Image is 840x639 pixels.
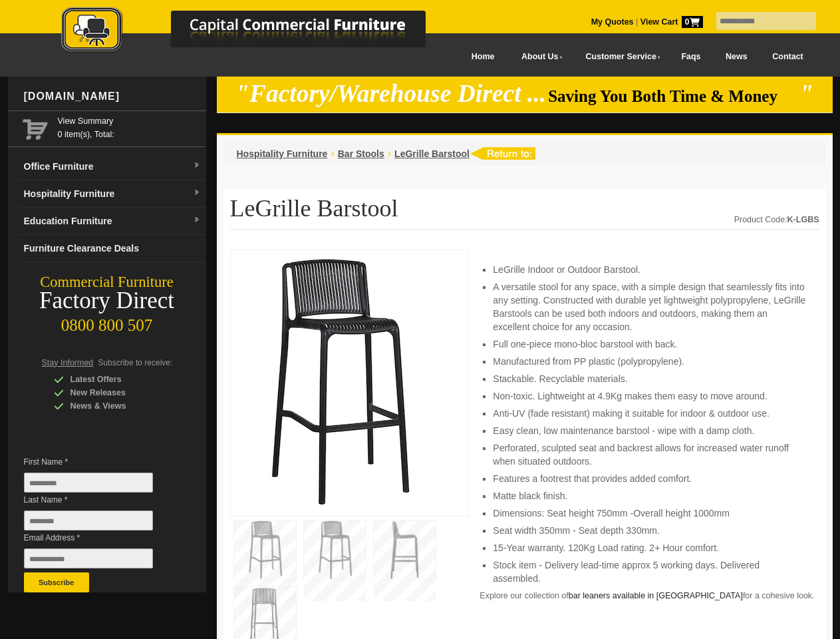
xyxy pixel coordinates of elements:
[237,257,437,505] img: LeGrille Barstool
[58,114,201,139] span: 0 item(s), Total:
[19,180,206,208] a: Hospitality Furnituredropdown
[42,358,94,367] span: Stay Informed
[24,572,89,592] button: Subscribe
[493,507,805,520] li: Dimensions: Seat height 750mm -Overall height 1000mm
[493,524,805,537] li: Seat width 350mm - Seat depth 330mm.
[24,511,153,531] input: Last Name *
[19,235,206,262] a: Furniture Clearance Deals
[640,17,703,27] strong: View Cart
[24,455,173,469] span: First Name *
[193,216,201,224] img: dropdown
[493,489,805,503] li: Matte black finish.
[8,310,206,335] div: 0800 800 507
[25,7,490,59] a: Capital Commercial Furniture Logo
[493,389,805,403] li: Non-toxic. Lightweight at 4.9Kg makes them easy to move around.
[548,87,797,105] span: Saving You Both Time & Money
[24,548,153,568] input: Email Address *
[799,80,813,107] em: "
[24,473,153,493] input: First Name *
[193,162,201,170] img: dropdown
[493,558,805,585] li: Stock item - Delivery lead-time approx 5 working days. Delivered assembled.
[58,114,201,128] a: View Summary
[682,16,703,28] span: 0
[734,213,819,226] div: Product Code:
[394,148,470,159] a: LeGrille Barstool
[54,373,180,386] div: Latest Offers
[338,148,384,159] a: Bar Stools
[493,541,805,554] li: 15-Year warranty. 120Kg Load rating. 2+ Hour comfort.
[493,355,805,368] li: Manufactured from PP plastic (polypropylene).
[760,42,815,72] a: Contact
[493,280,805,333] li: A versatile stool for any space, with a simple design that seamlessly fits into any setting. Cons...
[19,153,206,180] a: Office Furnituredropdown
[98,358,172,367] span: Subscribe to receive:
[54,399,180,413] div: News & Views
[331,147,334,160] li: ›
[8,292,206,310] div: Factory Direct
[507,42,571,72] a: About Us
[8,273,206,292] div: Commercial Furniture
[24,531,173,544] span: Email Address *
[493,407,805,420] li: Anti-UV (fade resistant) making it suitable for indoor & outdoor use.
[493,372,805,385] li: Stackable. Recyclable materials.
[470,147,535,160] img: return to
[19,77,206,116] div: [DOMAIN_NAME]
[638,17,702,27] a: View Cart0
[480,589,819,602] p: Explore our collection of for a cohesive look.
[193,189,201,197] img: dropdown
[25,7,490,55] img: Capital Commercial Furniture Logo
[713,42,760,72] a: News
[388,147,391,160] li: ›
[493,337,805,351] li: Full one-piece mono-bloc barstool with back.
[571,42,668,72] a: Customer Service
[230,196,819,230] h1: LeGrille Barstool
[493,472,805,485] li: Features a footrest that provides added comfort.
[669,42,714,72] a: Faqs
[19,208,206,235] a: Education Furnituredropdown
[237,148,328,159] a: Hospitality Furniture
[493,263,805,276] li: LeGrille Indoor or Outdoor Barstool.
[493,424,805,437] li: Easy clean, low maintenance barstool - wipe with a damp cloth.
[235,80,546,107] em: "Factory/Warehouse Direct ...
[493,441,805,468] li: Perforated, sculpted seat and backrest allows for increased water runoff when situated outdoors.
[569,591,743,600] a: bar leaners available in [GEOGRAPHIC_DATA]
[591,17,634,27] a: My Quotes
[787,215,819,224] strong: K-LGBS
[54,386,180,399] div: New Releases
[24,493,173,507] span: Last Name *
